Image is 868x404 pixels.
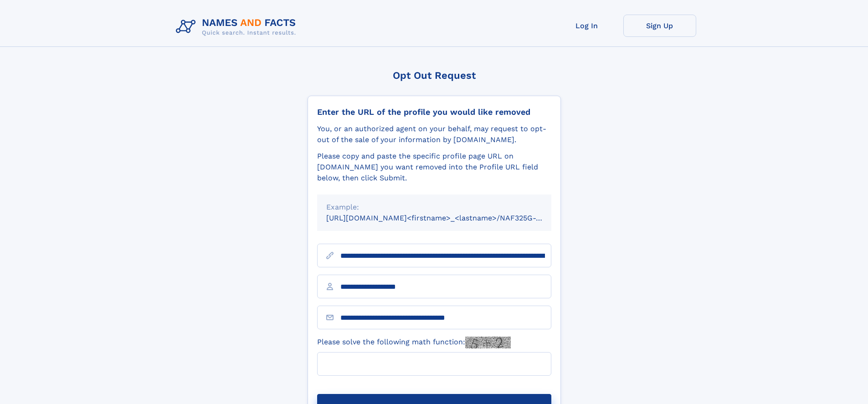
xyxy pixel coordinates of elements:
[550,15,623,37] a: Log In
[172,15,303,39] img: Logo Names and Facts
[308,70,561,81] div: Opt Out Request
[326,202,542,213] div: Example:
[317,107,551,117] div: Enter the URL of the profile you would like removed
[317,151,551,184] div: Please copy and paste the specific profile page URL on [DOMAIN_NAME] you want removed into the Pr...
[326,214,569,222] small: [URL][DOMAIN_NAME]<firstname>_<lastname>/NAF325G-xxxxxxxx
[317,123,551,145] div: You, or an authorized agent on your behalf, may request to opt-out of the sale of your informatio...
[317,337,511,348] label: Please solve the following math function:
[623,15,696,37] a: Sign Up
